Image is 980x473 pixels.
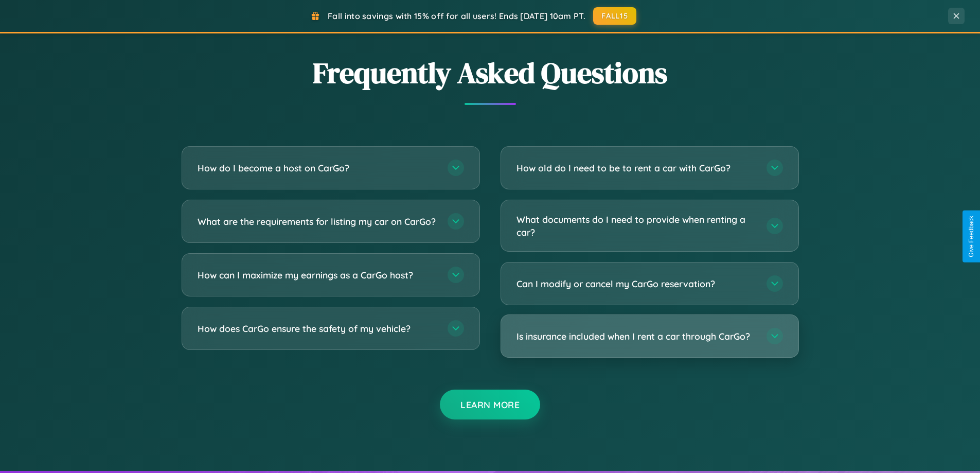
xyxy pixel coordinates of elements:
h3: How can I maximize my earnings as a CarGo host? [198,269,437,282]
h2: Frequently Asked Questions [182,53,799,93]
span: Fall into savings with 15% off for all users! Ends [DATE] 10am PT. [328,11,585,21]
h3: Can I modify or cancel my CarGo reservation? [516,277,756,290]
button: FALL15 [593,7,636,25]
div: Give Feedback [968,216,975,257]
h3: Is insurance included when I rent a car through CarGo? [516,330,756,343]
h3: How do I become a host on CarGo? [198,162,437,174]
h3: What documents do I need to provide when renting a car? [516,213,756,238]
h3: How does CarGo ensure the safety of my vehicle? [198,322,437,335]
h3: What are the requirements for listing my car on CarGo? [198,215,437,228]
button: Learn More [440,390,540,419]
h3: How old do I need to be to rent a car with CarGo? [516,162,756,174]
